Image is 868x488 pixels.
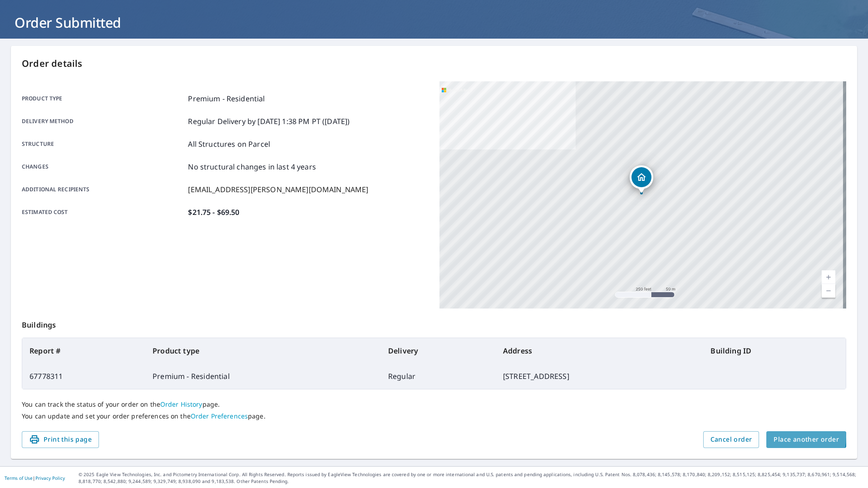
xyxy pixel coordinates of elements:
[703,431,759,448] button: Cancel order
[630,165,653,194] div: Dropped pin, building 1, Residential property, 16815 Axis Dr Canyon, TX 79015
[5,475,33,481] a: Terms of Use
[191,412,248,420] a: Order Preferences
[22,207,184,218] p: Estimated cost
[496,338,703,364] th: Address
[22,431,99,448] button: Print this page
[774,434,839,445] span: Place another order
[145,338,381,364] th: Product type
[710,434,752,445] span: Cancel order
[22,309,846,338] p: Buildings
[496,364,703,389] td: [STREET_ADDRESS]
[145,364,381,389] td: Premium - Residential
[22,412,846,420] p: You can update and set your order preferences on the page.
[160,400,202,408] a: Order History
[381,364,496,389] td: Regular
[766,431,846,448] button: Place another order
[188,207,239,218] p: $21.75 - $69.50
[188,161,316,172] p: No structural changes in last 4 years
[188,139,270,149] p: All Structures on Parcel
[188,116,350,127] p: Regular Delivery by [DATE] 1:38 PM PT ([DATE])
[22,184,184,195] p: Additional recipients
[703,338,846,364] th: Building ID
[79,471,863,485] p: © 2025 Eagle View Technologies, Inc. and Pictometry International Corp. All Rights Reserved. Repo...
[22,400,846,408] p: You can track the status of your order on the page.
[381,338,496,364] th: Delivery
[29,434,92,445] span: Print this page
[22,116,184,127] p: Delivery method
[11,13,857,32] h1: Order Submitted
[22,161,184,172] p: Changes
[22,57,846,70] p: Order details
[22,338,145,364] th: Report #
[188,184,368,195] p: [EMAIL_ADDRESS][PERSON_NAME][DOMAIN_NAME]
[22,139,184,149] p: Structure
[822,284,835,298] a: Current Level 17, Zoom Out
[822,270,835,284] a: Current Level 17, Zoom In
[22,93,184,104] p: Product type
[5,475,65,481] p: |
[188,93,265,104] p: Premium - Residential
[22,364,145,389] td: 67778311
[35,475,65,481] a: Privacy Policy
